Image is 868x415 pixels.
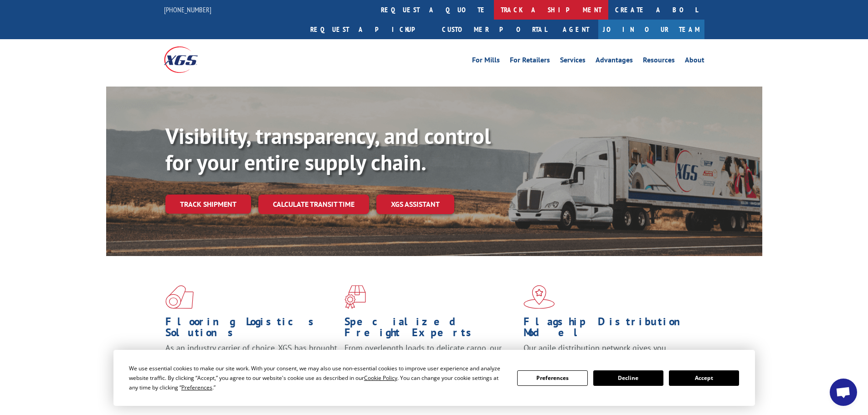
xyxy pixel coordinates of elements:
[165,195,251,214] a: Track shipment
[830,379,857,406] div: Open chat
[669,370,739,386] button: Accept
[524,343,691,364] span: Our agile distribution network gives you nationwide inventory management on demand.
[344,316,517,343] h1: Specialized Freight Experts
[596,56,633,67] a: Advantages
[517,370,587,386] button: Preferences
[524,316,696,343] h1: Flagship Distribution Model
[376,195,454,214] a: XGS ASSISTANT
[113,350,755,406] div: Cookie Consent Prompt
[593,370,663,386] button: Decline
[165,285,194,309] img: xgs-icon-total-supply-chain-intelligence-red
[181,384,212,391] span: Preferences
[643,56,675,67] a: Resources
[510,56,550,67] a: For Retailers
[258,195,369,214] a: Calculate transit time
[129,364,506,392] div: We use essential cookies to make our site work. With your consent, we may also use non-essential ...
[344,285,366,309] img: xgs-icon-focused-on-flooring-red
[598,20,704,39] a: Join Our Team
[472,56,500,67] a: For Mills
[554,20,598,39] a: Agent
[344,343,517,383] p: From overlength loads to delicate cargo, our experienced staff knows the best way to move your fr...
[303,20,435,39] a: Request a pickup
[524,285,555,309] img: xgs-icon-flagship-distribution-model-red
[685,56,704,67] a: About
[164,5,211,14] a: [PHONE_NUMBER]
[165,122,491,176] b: Visibility, transparency, and control for your entire supply chain.
[560,56,586,67] a: Services
[165,343,337,375] span: As an industry carrier of choice, XGS has brought innovation and dedication to flooring logistics...
[165,316,338,343] h1: Flooring Logistics Solutions
[364,374,397,382] span: Cookie Policy
[435,20,554,39] a: Customer Portal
